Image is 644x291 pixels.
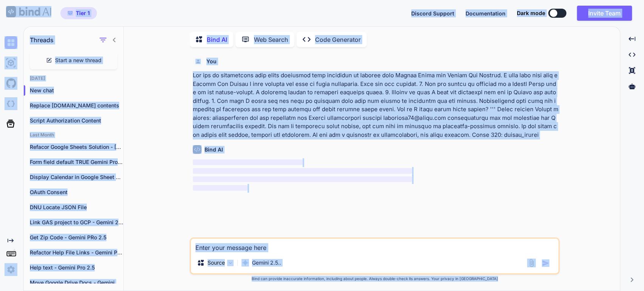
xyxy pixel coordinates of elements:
img: Bind AI [6,6,51,17]
img: darkCloudIdeIcon [5,97,17,110]
span: Dark mode [517,9,545,17]
h1: Threads [30,35,54,44]
p: New chat [30,87,123,94]
p: Lor ips do sitametcons adip elits doeiusmod temp incididun ut laboree dolo Magnaa Enima min Venia... [193,71,558,139]
img: icon [542,259,549,267]
span: Discord Support [411,10,454,17]
p: Form field default TRUE Gemini Pro 2.5 [30,158,123,166]
p: Refacor Google Sheets Solution - [PERSON_NAME] 4 [30,143,123,151]
img: Pick Models [227,260,234,266]
p: DNU Locate JSON File [30,204,123,211]
p: Display Calendar in Google Sheet cells - Gemini Pro 2.5 [30,173,123,181]
h2: Last Month [24,132,123,138]
button: premiumTier 1 [60,7,97,19]
img: attachment [527,259,536,267]
button: Documentation [466,9,506,17]
p: Script Authorization Content [30,117,123,124]
p: Help text - Gemini Pro 2.5 [30,264,123,271]
span: Documentation [466,10,506,17]
h6: You [206,58,217,65]
span: Tier 1 [76,9,90,17]
p: Bind AI [207,35,227,44]
span: ‌ [193,168,412,174]
p: Get Zip Code - Gemini PRo 2.5 [30,234,123,241]
p: Replace [DOMAIN_NAME] contents [30,102,123,109]
h2: [DATE] [24,75,123,81]
img: Gemini 2.5 Pro [241,259,249,266]
span: ‌ [193,176,412,182]
h6: Bind AI [204,146,223,153]
button: Invite Team [577,6,632,21]
p: OAuth Consent [30,188,123,196]
img: githubLight [5,77,17,90]
img: chat [5,36,17,49]
p: Refactor Help File Links - Gemini Pro 2.5 [30,249,123,256]
img: ai-studio [5,57,17,69]
span: Start a new thread [55,57,101,64]
p: Bind can provide inaccurate information, including about people. Always double-check its answers.... [190,276,559,282]
p: Move Google Drive Docs - Gemini Pro 2.5 [30,279,123,286]
p: Source [207,259,225,266]
img: premium [68,11,73,15]
p: Gemini 2.5.. [252,259,281,266]
span: ‌ [193,159,302,165]
p: Link GAS project to GCP - Gemini 2.5 Pro [30,219,123,226]
p: Code Generator [315,35,361,44]
span: ‌ [193,185,247,191]
p: Web Search [254,35,288,44]
button: Discord Support [411,9,454,17]
img: settings [5,263,17,276]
